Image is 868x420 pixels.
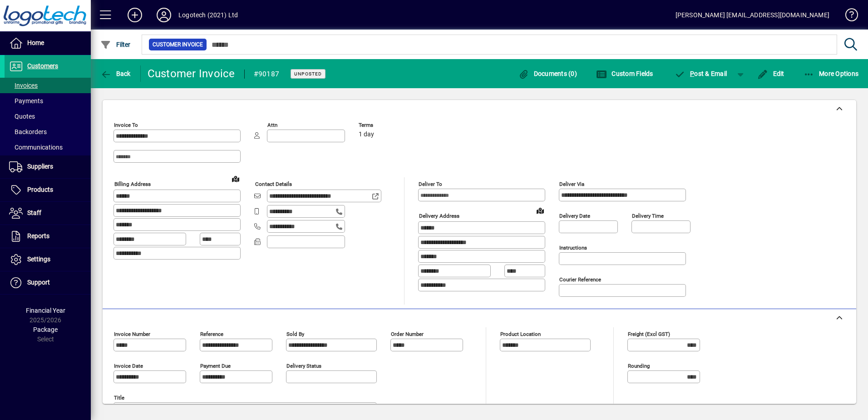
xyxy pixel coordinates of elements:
span: Invoices [9,82,38,89]
span: Financial Year [26,307,65,314]
a: Settings [5,248,91,271]
a: Support [5,271,91,294]
button: Custom Fields [594,65,656,82]
mat-label: Rounding [628,363,650,369]
span: Terms [359,122,413,128]
a: Home [5,32,91,55]
mat-label: Attn [267,122,277,128]
a: View on map [228,171,243,186]
span: Customer Invoice [153,40,203,49]
mat-label: Delivery status [286,363,321,369]
span: Custom Fields [596,70,653,77]
mat-label: Order number [391,331,424,337]
span: Staff [27,209,41,216]
mat-label: Instructions [559,245,587,251]
mat-label: Invoice date [114,363,143,369]
button: Add [120,7,149,23]
span: Payments [9,97,43,105]
a: View on map [533,203,547,218]
a: Backorders [5,124,91,140]
button: Edit [755,65,787,82]
span: Back [100,70,131,77]
span: Filter [100,41,131,48]
span: Home [27,39,44,46]
button: Filter [98,36,133,53]
mat-label: Freight (excl GST) [628,331,670,337]
span: Documents (0) [518,70,577,77]
mat-label: Deliver via [559,181,584,187]
span: Package [33,326,58,333]
mat-label: Courier Reference [559,276,601,283]
span: Settings [27,255,50,263]
a: Reports [5,225,91,248]
span: ost & Email [675,70,727,77]
span: Quotes [9,113,35,120]
button: More Options [801,65,861,82]
div: Customer Invoice [148,66,235,81]
mat-label: Invoice To [114,122,138,128]
mat-label: Sold by [286,331,304,337]
span: Edit [757,70,784,77]
mat-label: Payment due [200,363,231,369]
span: Unposted [294,71,322,77]
span: More Options [804,70,859,77]
button: Post & Email [670,65,732,82]
app-page-header-button: Back [91,65,141,82]
a: Products [5,179,91,201]
a: Communications [5,140,91,155]
mat-label: Title [114,395,124,401]
a: Invoices [5,78,91,93]
button: Profile [149,7,178,23]
span: Suppliers [27,163,53,170]
button: Documents (0) [516,65,579,82]
span: Communications [9,144,63,151]
a: Knowledge Base [838,2,857,31]
span: Products [27,186,53,193]
span: Support [27,279,50,286]
mat-label: Reference [200,331,223,337]
a: Payments [5,93,91,109]
span: 1 day [359,131,374,138]
mat-label: Delivery time [632,213,664,219]
a: Staff [5,202,91,225]
button: Back [98,65,133,82]
span: Backorders [9,128,47,135]
mat-label: Invoice number [114,331,150,337]
span: Reports [27,232,49,240]
div: Logotech (2021) Ltd [178,8,238,22]
mat-label: Deliver To [419,181,442,187]
mat-label: Delivery date [559,213,590,219]
div: #90187 [254,67,280,81]
mat-label: Product location [500,331,541,337]
span: P [690,70,694,77]
div: [PERSON_NAME] [EMAIL_ADDRESS][DOMAIN_NAME] [676,8,829,22]
a: Suppliers [5,155,91,178]
span: Customers [27,62,58,70]
a: Quotes [5,109,91,124]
